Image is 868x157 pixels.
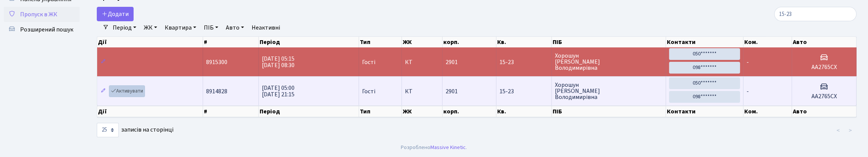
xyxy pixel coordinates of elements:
span: 2901 [446,87,458,96]
a: Розширений пошук [4,22,80,37]
span: Гості [362,88,375,94]
th: Період [259,106,359,117]
th: Тип [359,37,402,47]
span: КТ [405,88,439,94]
span: [DATE] 05:00 [DATE] 21:15 [262,84,295,99]
span: 15-23 [499,59,548,65]
th: ПІБ [552,106,666,117]
input: Пошук... [774,7,857,21]
th: # [203,106,259,117]
span: Хорошун [PERSON_NAME] Володимирівна [555,53,663,71]
th: Контакти [666,37,744,47]
span: Розширений пошук [20,25,73,34]
a: Додати [97,7,134,21]
th: Період [259,37,359,47]
th: ЖК [402,106,443,117]
a: Період [110,21,139,34]
a: ЖК [141,21,160,34]
a: Активувати [109,85,145,97]
span: 8915300 [206,58,227,66]
span: Гості [362,59,375,65]
th: Тип [359,106,402,117]
th: Кв. [496,106,552,117]
a: ПІБ [201,21,221,34]
h5: АА2765СХ [795,93,853,100]
span: КТ [405,59,439,65]
span: Хорошун [PERSON_NAME] Володимирівна [555,82,663,100]
th: Ком. [744,106,792,117]
a: Авто [223,21,247,34]
select: записів на сторінці [97,123,119,137]
span: 15-23 [499,88,548,94]
span: 8914828 [206,87,227,96]
th: ПІБ [552,37,666,47]
th: корп. [443,106,496,117]
label: записів на сторінці [97,123,173,137]
a: Квартира [162,21,199,34]
a: Пропуск в ЖК [4,7,80,22]
a: Massive Kinetic [431,143,466,151]
th: Дії [97,106,203,117]
th: корп. [443,37,496,47]
th: Авто [792,37,857,47]
th: Контакти [666,106,744,117]
th: # [203,37,259,47]
th: Ком. [744,37,792,47]
a: Неактивні [249,21,283,34]
span: - [747,58,749,66]
th: ЖК [402,37,443,47]
div: Розроблено . [401,143,467,152]
h5: АА2765СХ [795,64,853,71]
th: Дії [97,37,203,47]
th: Авто [792,106,857,117]
span: 2901 [446,58,458,66]
span: - [747,87,749,96]
span: Пропуск в ЖК [20,10,57,19]
span: Додати [102,10,129,18]
th: Кв. [496,37,552,47]
span: [DATE] 05:15 [DATE] 08:30 [262,55,295,69]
